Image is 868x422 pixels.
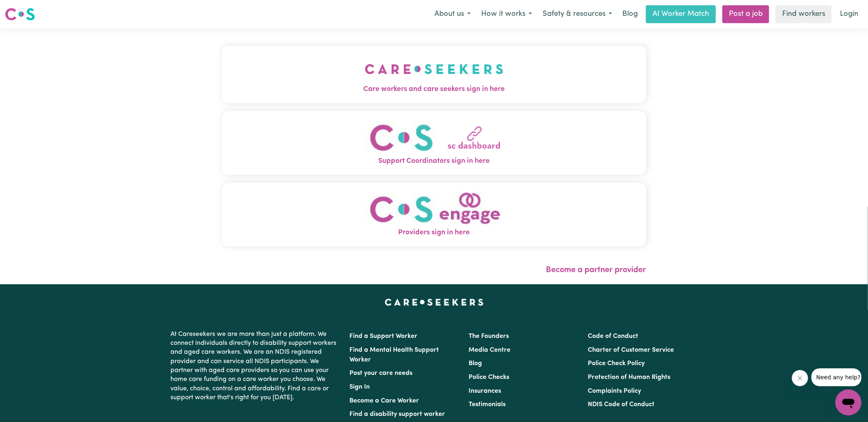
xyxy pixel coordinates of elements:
a: Find a Mental Health Support Worker [349,347,439,363]
a: AI Worker Match [646,5,716,23]
a: Code of Conduct [588,333,639,340]
a: Testimonials [469,401,506,408]
button: Safety & resources [537,6,617,23]
a: Blog [469,360,482,367]
span: Providers sign in here [222,227,646,238]
a: Sign In [349,384,370,390]
a: Complaints Policy [588,388,641,394]
span: Support Coordinators sign in here [222,156,646,167]
a: Login [835,5,863,23]
a: Insurances [469,388,501,394]
p: At Careseekers we are more than just a platform. We connect individuals directly to disability su... [170,327,340,406]
a: Careseekers home page [385,299,484,305]
a: Blog [617,5,643,23]
a: Find a Support Worker [349,333,417,340]
img: Careseekers logo [5,7,35,22]
a: Police Check Policy [588,360,645,367]
a: Post your care needs [349,370,412,377]
button: Support Coordinators sign in here [222,111,646,175]
a: The Founders [469,333,509,340]
a: NDIS Code of Conduct [588,401,655,408]
button: How it works [476,6,537,23]
a: Become a partner provider [546,266,646,274]
a: Media Centre [469,347,510,353]
a: Find workers [776,5,832,23]
iframe: Button to launch messaging window [835,390,861,416]
a: Charter of Customer Service [588,347,674,353]
span: Care workers and care seekers sign in here [222,84,646,95]
a: Police Checks [469,374,509,381]
button: Providers sign in here [222,183,646,247]
a: Protection of Human Rights [588,374,671,381]
button: Care workers and care seekers sign in here [222,46,646,103]
a: Find a disability support worker [349,411,445,418]
a: Become a Care Worker [349,398,419,404]
a: Careseekers logo [5,5,35,24]
iframe: Close message [792,370,808,386]
iframe: Message from company [811,368,861,386]
a: Post a job [722,5,769,23]
button: About us [429,6,476,23]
